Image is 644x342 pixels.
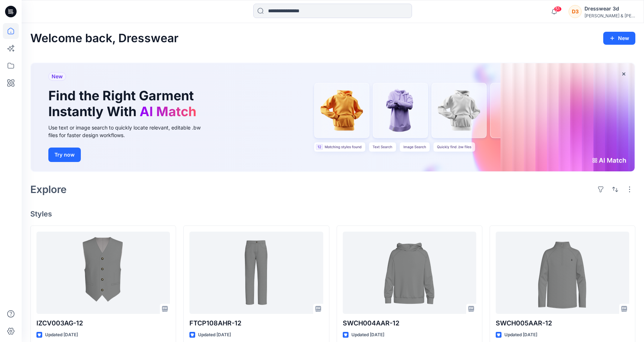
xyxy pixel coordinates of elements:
[198,331,231,339] p: Updated [DATE]
[30,184,67,195] h2: Explore
[52,72,63,81] span: New
[30,210,635,218] h4: Styles
[48,88,200,119] h1: Find the Right Garment Instantly With
[504,331,537,339] p: Updated [DATE]
[351,331,384,339] p: Updated [DATE]
[496,318,629,328] p: SWCH005AAR-12
[584,4,635,13] div: Dresswear 3d
[36,318,170,328] p: IZCV003AG-12
[343,318,476,328] p: SWCH004AAR-12
[36,232,170,314] a: IZCV003AG-12
[496,232,629,314] a: SWCH005AAR-12
[45,331,78,339] p: Updated [DATE]
[584,13,635,18] div: [PERSON_NAME] & [PERSON_NAME]
[603,32,635,45] button: New
[48,124,211,139] div: Use text or image search to quickly locate relevant, editable .bw files for faster design workflows.
[189,318,323,328] p: FTCP108AHR-12
[554,6,562,12] span: 51
[343,232,476,314] a: SWCH004AAR-12
[189,232,323,314] a: FTCP108AHR-12
[140,104,196,119] span: AI Match
[30,32,179,45] h2: Welcome back, Dresswear
[48,148,81,162] button: Try now
[569,5,582,18] div: D3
